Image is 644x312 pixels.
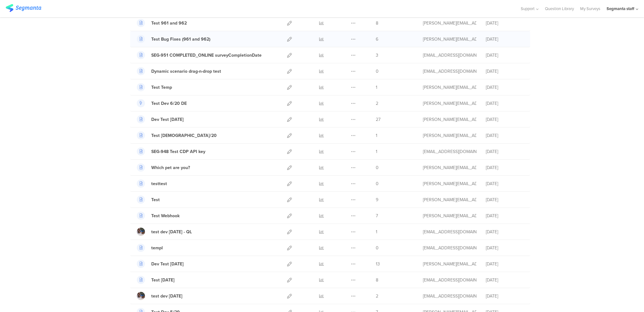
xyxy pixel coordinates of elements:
div: Dev Test 5.29.25 [151,261,184,267]
div: pavel.kornienko@segmanta.com [423,180,476,187]
div: Dev Test 06.20.25 [151,116,184,123]
div: eliran@segmanta.com [423,229,476,235]
span: 7 [376,213,378,219]
div: [DATE] [486,84,524,91]
div: svyatoslav@segmanta.com [423,148,476,155]
div: testtest [151,180,167,187]
div: Test [151,196,160,203]
a: Test Bug Fixes (961 and 962) [137,35,210,43]
div: Test Dev 6/20 DE [151,100,187,107]
span: 1 [376,229,377,235]
div: raymund@segmanta.com [423,196,476,203]
a: templ [137,244,163,252]
a: SEG-951 COMPLETED_ONLINE surveyCompletionDate [137,51,262,59]
div: riel@segmanta.com [423,213,476,219]
a: Test Temp [137,83,172,91]
span: 3 [376,52,378,59]
div: SEG-948 Test CDP API key [151,148,205,155]
span: 13 [376,261,380,267]
div: svyatoslav@segmanta.com [423,52,476,59]
div: riel@segmanta.com [423,116,476,123]
a: testtest [137,179,167,188]
span: 2 [376,100,378,107]
div: [DATE] [486,116,524,123]
div: Test Webhook [151,213,180,219]
a: Test Dev 6/20 DE [137,99,187,107]
div: [DATE] [486,245,524,251]
a: Dev Test [DATE] [137,115,184,123]
div: Test 5.29.25 [151,277,175,283]
span: 6 [376,36,378,43]
span: 8 [376,20,378,26]
a: Test 961 and 962 [137,19,187,27]
span: 0 [376,245,379,251]
a: test dev [DATE] [137,292,182,300]
div: [DATE] [486,180,524,187]
div: pavel.kornienko@segmanta.com [423,164,476,171]
span: 0 [376,68,379,75]
span: Support [521,6,535,12]
span: 8 [376,277,378,283]
div: svyatoslav@segmanta.com [423,68,476,75]
div: [DATE] [486,20,524,26]
a: Dynamic scenario drag-n-drop test [137,67,221,75]
div: templ [151,245,163,251]
a: Test Webhook [137,212,180,220]
div: eliran@segmanta.com [423,245,476,251]
div: [DATE] [486,261,524,267]
div: Test 961 and 962 [151,20,187,26]
div: test dev 29.5.25 [151,293,182,299]
div: raymund@segmanta.com [423,132,476,139]
span: 1 [376,84,377,91]
div: Test Bug Fixes (961 and 962) [151,36,210,43]
div: Test Temp [151,84,172,91]
a: Dev Test [DATE] [137,260,184,268]
div: [DATE] [486,229,524,235]
div: [DATE] [486,164,524,171]
span: 2 [376,293,378,299]
div: [DATE] [486,68,524,75]
span: 1 [376,132,377,139]
a: Which pet are you? [137,163,190,172]
div: riel@segmanta.com [423,261,476,267]
div: Segmanta staff [607,6,634,12]
div: [DATE] [486,52,524,59]
a: test dev [DATE] - QL [137,228,192,236]
div: [DATE] [486,196,524,203]
div: raymund@segmanta.com [423,84,476,91]
div: channelle@segmanta.com [423,277,476,283]
div: Test Dev 6/20 [151,132,217,139]
a: Test [DEMOGRAPHIC_DATA]/20 [137,131,217,139]
div: Which pet are you? [151,164,190,171]
img: segmanta logo [6,4,41,12]
div: [DATE] [486,148,524,155]
span: 0 [376,164,379,171]
a: Test [DATE] [137,276,175,284]
div: [DATE] [486,132,524,139]
div: [DATE] [486,100,524,107]
div: [DATE] [486,213,524,219]
div: raymund@segmanta.com [423,100,476,107]
div: [DATE] [486,277,524,283]
div: raymund@segmanta.com [423,20,476,26]
div: [DATE] [486,293,524,299]
div: Dynamic scenario drag-n-drop test [151,68,221,75]
span: 0 [376,180,379,187]
div: test dev 29 may - QL [151,229,192,235]
span: 27 [376,116,380,123]
div: eliran@segmanta.com [423,293,476,299]
a: SEG-948 Test CDP API key [137,147,205,156]
span: 1 [376,148,377,155]
span: 9 [376,196,378,203]
a: Test [137,196,160,204]
div: riel@segmanta.com [423,36,476,43]
div: [DATE] [486,36,524,43]
div: SEG-951 COMPLETED_ONLINE surveyCompletionDate [151,52,262,59]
